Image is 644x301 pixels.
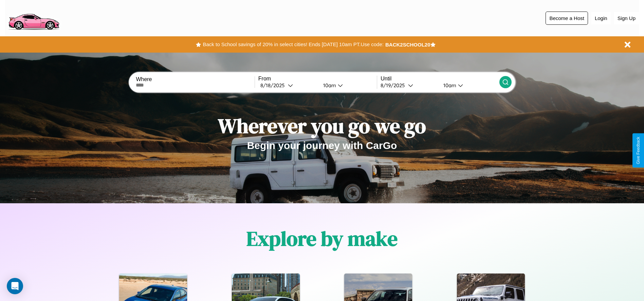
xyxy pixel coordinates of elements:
[438,82,499,89] button: 10am
[440,82,458,89] div: 10am
[246,225,398,252] h1: Explore by make
[7,278,23,294] div: Open Intercom Messenger
[258,82,318,89] button: 8/18/2025
[136,76,254,82] label: Where
[381,76,499,82] label: Until
[5,3,62,32] img: logo
[381,82,408,89] div: 8 / 19 / 2025
[546,12,588,25] button: Become a Host
[591,12,611,24] button: Login
[385,42,430,48] b: BACK2SCHOOL20
[636,137,641,164] div: Give Feedback
[318,82,377,89] button: 10am
[201,40,385,49] button: Back to School savings of 20% in select cities! Ends [DATE] 10am PT.Use code:
[260,82,288,89] div: 8 / 18 / 2025
[320,82,338,89] div: 10am
[614,12,639,24] button: Sign Up
[258,76,377,82] label: From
